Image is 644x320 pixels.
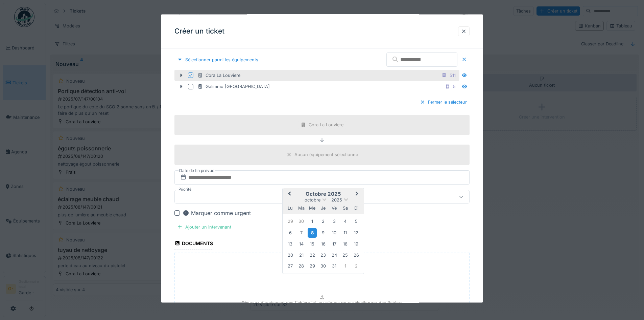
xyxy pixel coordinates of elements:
div: Choose dimanche 26 octobre 2025 [352,250,361,259]
div: Choose mardi 21 octobre 2025 [297,250,306,259]
button: Next Month [352,189,363,199]
div: Month octobre, 2025 [285,216,362,271]
div: Choose jeudi 30 octobre 2025 [319,261,328,271]
div: Choose dimanche 5 octobre 2025 [352,217,361,226]
span: 2025 [331,197,342,202]
div: Documents [174,238,213,250]
div: Choose jeudi 9 octobre 2025 [319,228,328,237]
div: Cora La Louviere [197,72,240,78]
div: Choose mardi 7 octobre 2025 [297,228,306,237]
div: 511 [450,72,456,78]
div: Choose vendredi 10 octobre 2025 [330,228,339,237]
div: Choose mercredi 22 octobre 2025 [308,250,317,259]
span: octobre [305,197,320,202]
div: Choose dimanche 2 novembre 2025 [352,261,361,271]
div: Choose vendredi 17 octobre 2025 [330,239,339,249]
div: Choose samedi 1 novembre 2025 [341,261,350,271]
div: Choose dimanche 19 octobre 2025 [352,239,361,249]
div: Choose jeudi 16 octobre 2025 [319,239,328,249]
div: Choose lundi 29 septembre 2025 [286,217,295,226]
div: Choose mardi 14 octobre 2025 [297,239,306,249]
div: Marquer comme urgent [183,209,251,217]
div: Fermer le sélecteur [417,98,470,107]
div: Aucun équipement sélectionné [294,151,358,158]
div: Choose dimanche 12 octobre 2025 [352,228,361,237]
h2: octobre 2025 [283,191,364,197]
div: 5 [453,83,456,90]
div: Choose samedi 25 octobre 2025 [341,250,350,259]
label: Priorité [177,186,193,192]
div: Choose mercredi 1 octobre 2025 [308,217,317,226]
div: mardi [297,204,306,213]
div: Choose jeudi 23 octobre 2025 [319,250,328,259]
div: Choose samedi 11 octobre 2025 [341,228,350,237]
div: Choose jeudi 2 octobre 2025 [319,217,328,226]
div: Choose vendredi 31 octobre 2025 [330,261,339,271]
h3: Créer un ticket [174,27,224,36]
div: Choose mercredi 8 octobre 2025 [308,228,317,237]
div: lundi [286,204,295,213]
div: Choose samedi 4 octobre 2025 [341,217,350,226]
div: Choose lundi 20 octobre 2025 [286,250,295,259]
label: Date de fin prévue [178,167,215,174]
div: Choose lundi 13 octobre 2025 [286,239,295,249]
div: dimanche [352,204,361,213]
div: vendredi [330,204,339,213]
div: Choose lundi 6 octobre 2025 [286,228,295,237]
div: Ajouter un intervenant [174,222,234,231]
div: mercredi [308,204,317,213]
div: Choose mardi 30 septembre 2025 [297,217,306,226]
div: Choose mardi 28 octobre 2025 [297,261,306,271]
div: Choose samedi 18 octobre 2025 [341,239,350,249]
p: Déposez directement des fichiers ici, ou cliquez pour sélectionner des fichiers [241,299,403,306]
button: Previous Month [283,189,294,199]
div: Choose vendredi 3 octobre 2025 [330,217,339,226]
div: Choose lundi 27 octobre 2025 [286,261,295,271]
div: Cora La Louviere [309,122,343,128]
div: Sélectionner parmi les équipements [174,55,261,64]
div: Galimmo [GEOGRAPHIC_DATA] [197,83,270,90]
div: Choose vendredi 24 octobre 2025 [330,250,339,259]
div: samedi [341,204,350,213]
div: Choose mercredi 29 octobre 2025 [308,261,317,271]
div: jeudi [319,204,328,213]
div: Choose mercredi 15 octobre 2025 [308,239,317,249]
